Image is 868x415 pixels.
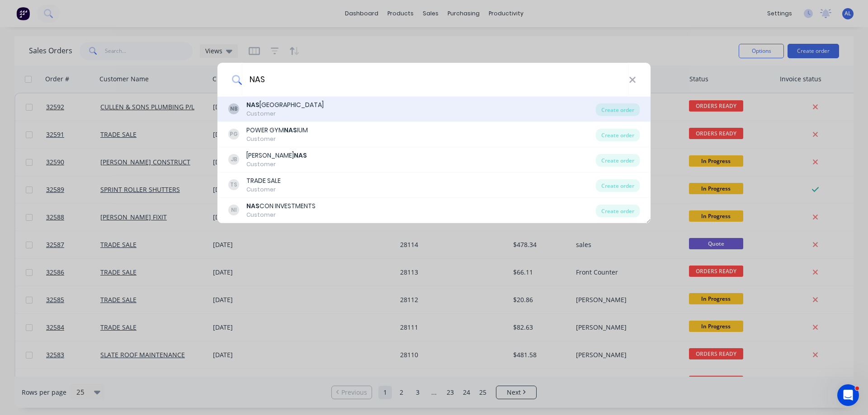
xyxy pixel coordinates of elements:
[228,205,239,215] div: NI
[228,154,239,165] div: JB
[246,126,308,135] div: POWER GYM IUM
[242,63,629,97] input: Enter a customer name to create a new order...
[228,129,239,140] div: PG
[294,151,307,160] b: NAS
[246,186,281,194] div: Customer
[596,205,640,217] div: Create order
[246,160,307,168] div: Customer
[246,100,324,110] div: [GEOGRAPHIC_DATA]
[837,384,859,406] iframe: Intercom live chat
[246,135,308,143] div: Customer
[228,103,239,114] div: NB
[246,176,281,186] div: TRADE SALE
[246,201,259,210] b: NAS
[596,179,640,192] div: Create order
[596,103,640,116] div: Create order
[246,110,324,118] div: Customer
[228,179,239,190] div: TS
[246,211,316,219] div: Customer
[246,151,307,160] div: [PERSON_NAME]
[246,100,259,109] b: NAS
[246,201,316,211] div: CON INVESTMENTS
[596,154,640,167] div: Create order
[596,129,640,141] div: Create order
[284,126,297,135] b: NAS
